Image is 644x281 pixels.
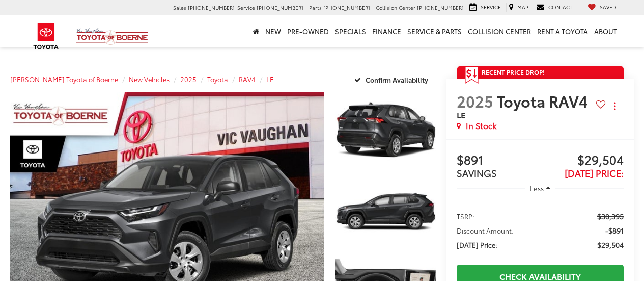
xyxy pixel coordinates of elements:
span: dropdown dots [614,102,615,110]
span: $29,504 [540,153,624,168]
a: Collision Center [465,15,534,47]
span: Collision Center [376,4,415,11]
span: Service [481,3,501,11]
a: New [262,15,284,47]
a: Pre-Owned [284,15,332,47]
span: SAVINGS [457,166,497,180]
a: [PERSON_NAME] Toyota of Boerne [10,74,118,84]
span: Saved [600,3,617,11]
a: My Saved Vehicles [585,3,619,12]
img: 2025 Toyota RAV4 LE [334,91,438,168]
span: [PHONE_NUMBER] [188,4,235,11]
span: Map [517,3,528,11]
span: $29,504 [597,240,624,250]
a: Home [250,15,262,47]
span: [PHONE_NUMBER] [323,4,370,11]
span: Toyota RAV4 [497,90,592,112]
a: Expand Photo 1 [335,92,437,168]
span: $30,395 [597,211,624,221]
a: Expand Photo 2 [335,173,437,249]
a: About [591,15,620,47]
span: LE [457,109,465,120]
a: Contact [534,3,575,12]
a: Map [506,3,531,12]
button: Less [525,179,555,197]
a: New Vehicles [129,74,170,84]
span: 2025 [457,90,493,112]
button: Actions [606,97,624,115]
span: Service [237,4,255,11]
img: Vic Vaughan Toyota of Boerne [76,28,149,45]
a: Finance [369,15,404,47]
button: Confirm Availability [349,70,437,88]
span: TSRP: [457,211,474,221]
span: Parts [309,4,322,11]
a: 2025 [180,74,197,84]
span: $891 [457,153,540,168]
a: Specials [332,15,369,47]
span: Recent Price Drop! [482,68,545,76]
a: RAV4 [239,74,256,84]
span: Sales [173,4,186,11]
span: Discount Amount: [457,225,514,236]
a: Toyota [207,74,228,84]
span: Confirm Availability [366,75,428,84]
span: [PHONE_NUMBER] [257,4,303,11]
a: Rent a Toyota [534,15,591,47]
img: Toyota [27,20,65,53]
a: Get Price Drop Alert Recent Price Drop! [457,66,624,79]
span: Contact [548,3,572,11]
a: LE [266,74,274,84]
span: [DATE] Price: [457,240,497,250]
span: Get Price Drop Alert [465,66,479,84]
span: -$891 [605,225,624,236]
span: Less [530,184,544,193]
img: 2025 Toyota RAV4 LE [334,172,438,250]
a: Service [467,3,503,12]
span: [DATE] Price: [565,166,624,180]
span: [PHONE_NUMBER] [417,4,464,11]
span: In Stock [466,120,496,132]
a: Service & Parts: Opens in a new tab [404,15,465,47]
